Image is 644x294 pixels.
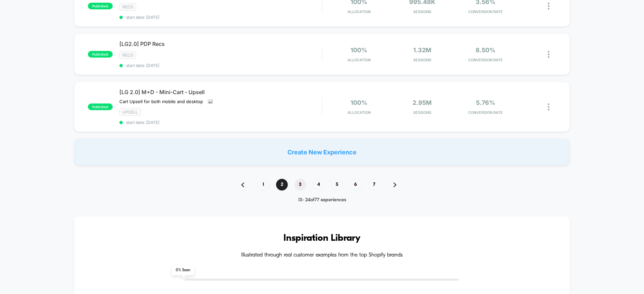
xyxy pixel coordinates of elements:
span: 1.32M [413,47,431,54]
span: 100% [351,99,367,106]
span: CONVERSION RATE [455,110,516,115]
span: start date: [DATE] [119,15,322,20]
span: Allocation [347,9,371,14]
span: 5 [331,179,343,191]
span: recs [119,51,136,59]
span: 8.50% [476,47,495,54]
h4: Illustrated through real customer examples from the top Shopify brands [94,252,550,259]
span: Sessions [392,58,452,62]
span: 100% [351,47,367,54]
span: CONVERSION RATE [455,58,516,62]
span: 0 % Seen [172,265,194,275]
span: published [88,51,113,58]
span: Allocation [347,110,371,115]
span: CONVERSION RATE [455,9,516,14]
span: 1 [258,179,269,191]
div: Create New Experience [74,139,570,165]
span: Sessions [392,9,452,14]
span: 2.95M [413,99,432,106]
span: Sessions [392,110,452,115]
span: recs [119,3,136,11]
span: 5.76% [476,99,495,106]
span: 4 [313,179,325,191]
span: 6 [350,179,362,191]
img: close [548,51,549,58]
img: pagination back [241,182,244,187]
div: 13 - 24 of 77 experiences [234,197,410,203]
span: 2 [276,179,288,191]
span: Allocation [347,58,371,62]
h3: Inspiration Library [94,233,550,244]
span: [LG 2.0] M+D - Mini-Cart - Upsell [119,89,322,95]
span: start date: [DATE] [119,63,322,68]
span: published [88,3,113,9]
img: close [548,103,549,111]
img: pagination forward [393,182,396,187]
span: [LG2.0] PDP Recs [119,41,322,47]
span: Upsell [119,108,141,116]
span: start date: [DATE] [119,120,322,125]
span: 3 [294,179,306,191]
span: Cart Upsell for both mobile and desktop [119,99,203,104]
span: published [88,103,113,110]
img: close [548,3,549,10]
span: 7 [368,179,380,191]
